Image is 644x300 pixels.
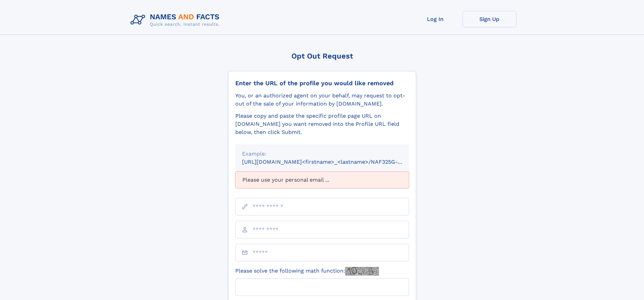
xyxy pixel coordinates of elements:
div: Opt Out Request [228,52,416,60]
div: You, or an authorized agent on your behalf, may request to opt-out of the sale of your informatio... [235,92,409,108]
div: Enter the URL of the profile you would like removed [235,79,409,87]
small: [URL][DOMAIN_NAME]<firstname>_<lastname>/NAF325G-xxxxxxxx [242,159,422,165]
a: Sign Up [462,11,517,27]
img: Logo Names and Facts [128,11,225,29]
div: Example: [242,150,402,158]
div: Please use your personal email ... [235,171,409,188]
div: Please copy and paste the specific profile page URL on [DOMAIN_NAME] you want removed into the Pr... [235,112,409,136]
a: Log In [408,11,462,27]
label: Please solve the following math function: [235,267,379,276]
